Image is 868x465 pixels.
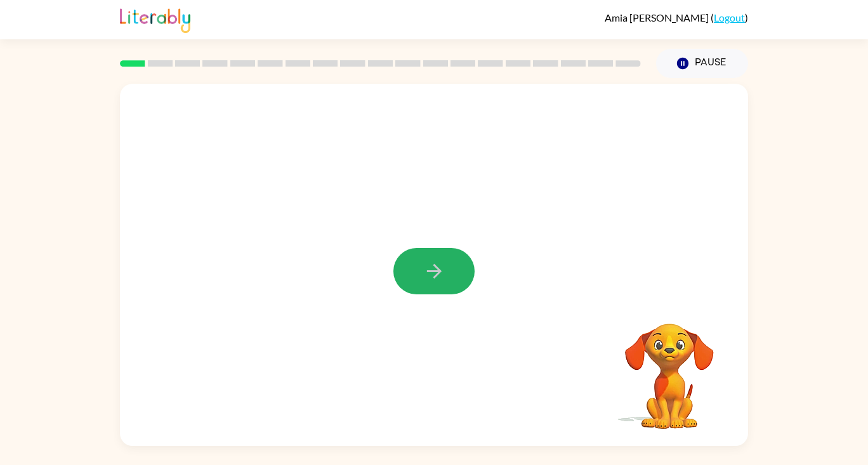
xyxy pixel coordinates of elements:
button: Pause [656,49,748,78]
div: ( ) [605,11,748,23]
video: Your browser must support playing .mp4 files to use Literably. Please try using another browser. [606,304,733,431]
a: Logout [714,11,745,23]
span: Amia [PERSON_NAME] [605,11,711,23]
img: Literably [120,5,190,33]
